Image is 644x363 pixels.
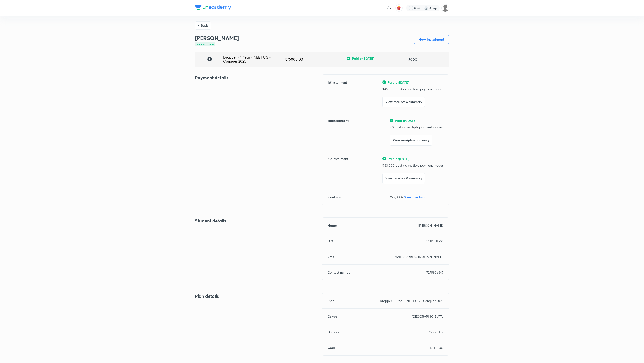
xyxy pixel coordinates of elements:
[328,254,336,259] h6: Email
[328,223,337,228] h6: Name
[285,57,347,61] div: ₹ 75000.00
[424,6,428,10] img: streak
[382,87,443,91] p: ₹ 45,000 paid via multiple payment modes
[414,35,449,44] button: New Instalment
[328,270,352,275] h6: Contact number
[223,55,285,63] div: Dropper - 1 Year - NEET UG - Conquer 2025
[426,270,443,275] p: 7275906347
[328,156,348,184] h6: 3 rd instalment
[390,135,432,146] button: View receipts & summary
[195,35,239,41] h3: [PERSON_NAME]
[328,298,334,303] h6: Plan
[195,293,322,300] h4: Plan details
[328,195,342,199] h6: Final cost
[404,195,425,199] span: View breakup
[380,298,443,303] p: Dropper - 1 Year - NEET UG - Conquer 2025
[328,314,337,319] h6: Centre
[392,254,443,259] p: [EMAIL_ADDRESS][DOMAIN_NAME]
[382,97,425,107] button: View receipts & summary
[388,80,409,85] span: Paid on [DATE]
[328,345,335,350] h6: Goal
[430,345,443,350] p: NEET UG
[347,57,350,60] img: green-tick
[195,5,231,10] img: Company Logo
[412,314,443,319] p: [GEOGRAPHIC_DATA]
[418,223,443,228] p: [PERSON_NAME]
[352,56,374,61] span: Paid on [DATE]
[408,57,417,62] h6: JODO
[395,4,402,12] button: avatar
[382,80,386,84] img: green-tick
[328,239,333,243] h6: UID
[395,118,417,123] span: Paid on [DATE]
[195,74,322,81] h4: Payment details
[195,21,211,30] button: Back
[388,156,409,161] span: Paid on [DATE]
[429,330,443,334] p: 12 months
[441,4,449,12] img: Rishav
[328,118,349,146] h6: 2 nd instalment
[382,163,443,168] p: ₹ 30,000 paid via multiple payment modes
[195,5,231,11] a: Company Logo
[382,157,386,160] img: green-tick
[397,6,401,10] img: avatar
[195,217,322,224] h4: Student details
[426,239,443,243] p: SBJPTHFZ21
[390,119,393,122] img: green-tick
[328,330,340,334] h6: Duration
[328,80,347,107] h6: 1 st instalment
[195,42,215,46] div: All parts paid
[390,195,443,199] p: ₹ 75,000 •
[390,125,443,129] p: ₹ 0 paid via multiple payment modes
[382,173,425,184] button: View receipts & summary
